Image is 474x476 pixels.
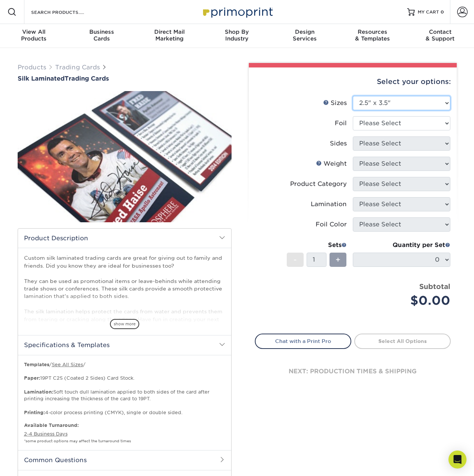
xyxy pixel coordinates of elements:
[316,220,347,229] div: Foil Color
[203,28,271,42] div: Industry
[271,28,339,35] span: Design
[271,24,339,48] a: DesignServices
[339,28,406,42] div: & Templates
[255,67,451,96] div: Select your options:
[52,362,83,367] a: See All Sizes
[135,28,203,42] div: Marketing
[30,7,104,16] input: SEARCH PRODUCTS.....
[418,9,439,15] span: MY CART
[18,75,232,82] a: Silk LaminatedTrading Cards
[290,180,347,189] div: Product Category
[330,139,347,148] div: Sides
[18,75,65,82] span: Silk Laminated
[419,282,450,290] strong: Subtotal
[336,254,340,265] span: +
[287,241,347,250] div: Sets
[24,410,45,415] strong: Printing:
[24,361,225,416] p: / / 19PT C2S (Coated 2 Sides) Card Stock. Soft touch dull lamination applied to both sides of the...
[316,159,347,168] div: Weight
[18,229,231,248] h2: Product Description
[323,99,347,108] div: Sizes
[200,4,275,20] img: Primoprint
[24,375,40,381] strong: Paper:
[255,334,351,349] a: Chat with a Print Pro
[24,431,68,437] a: 2-4 Business Days
[448,451,466,469] div: Open Intercom Messenger
[24,362,49,367] b: Templates
[18,83,232,231] img: Silk Laminated 01
[110,319,139,329] span: show more
[68,28,135,42] div: Cards
[135,24,203,48] a: Direct MailMarketing
[358,292,450,310] div: $0.00
[255,349,451,394] div: next: production times & shipping
[271,28,339,42] div: Services
[24,389,53,395] strong: Lamination:
[353,241,450,250] div: Quantity per Set
[203,24,271,48] a: Shop ByIndustry
[18,335,231,355] h2: Specifications & Templates
[18,450,231,470] h2: Common Questions
[24,254,225,331] p: Custom silk laminated trading cards are great for giving out to family and friends. Did you know ...
[135,28,203,35] span: Direct Mail
[406,28,474,35] span: Contact
[24,439,131,443] small: *some product options may affect the turnaround times
[311,200,347,209] div: Lamination
[335,119,347,128] div: Foil
[55,64,100,71] a: Trading Cards
[293,254,297,265] span: -
[18,75,232,82] h1: Trading Cards
[354,334,451,349] a: Select All Options
[18,64,46,71] a: Products
[441,9,444,15] span: 0
[406,24,474,48] a: Contact& Support
[339,28,406,35] span: Resources
[24,422,79,428] b: Available Turnaround:
[339,24,406,48] a: Resources& Templates
[203,28,271,35] span: Shop By
[68,28,135,35] span: Business
[406,28,474,42] div: & Support
[68,24,135,48] a: BusinessCards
